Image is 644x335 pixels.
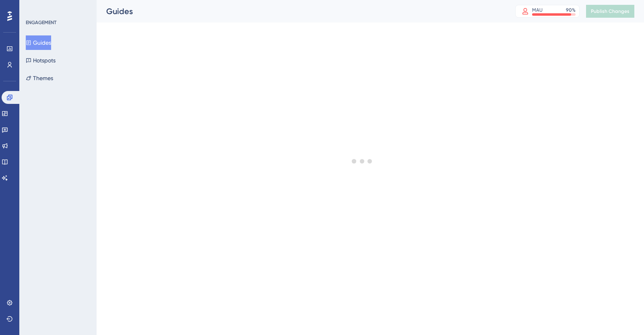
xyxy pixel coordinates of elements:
[566,7,576,13] div: 90 %
[586,5,634,18] button: Publish Changes
[26,53,56,68] button: Hotspots
[26,35,51,50] button: Guides
[26,71,53,85] button: Themes
[106,6,495,17] div: Guides
[26,19,56,26] div: ENGAGEMENT
[532,7,543,13] div: MAU
[591,8,630,14] span: Publish Changes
